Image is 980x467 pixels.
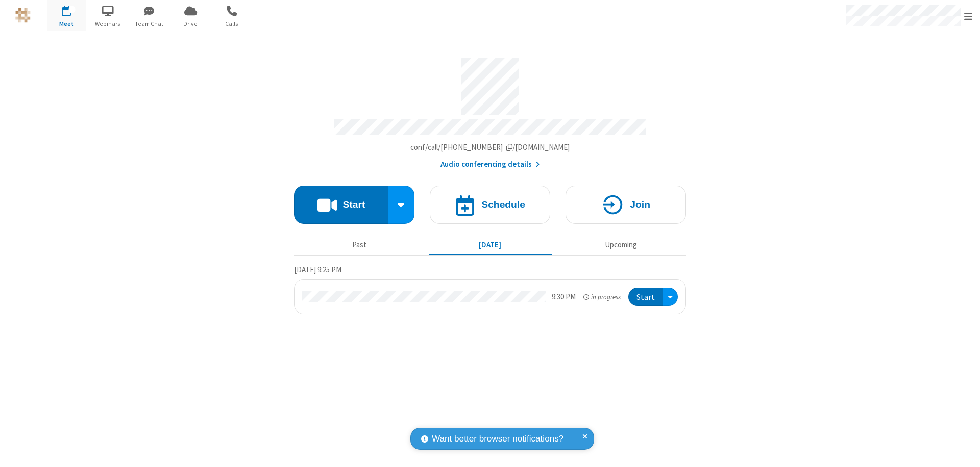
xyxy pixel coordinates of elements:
[432,432,563,446] span: Want better browser notifications?
[481,200,525,210] h4: Schedule
[69,6,76,13] div: 1
[213,19,251,29] span: Calls
[298,235,421,254] button: Past
[628,288,663,306] button: Start
[342,200,365,210] h4: Start
[410,142,570,152] span: Copy my meeting room link
[429,235,552,254] button: [DATE]
[130,19,168,29] span: Team Chat
[388,186,415,224] div: Start conference options
[663,288,678,306] div: Open menu
[171,19,210,29] span: Drive
[294,265,341,274] span: [DATE] 9:25 PM
[15,8,31,23] img: QA Selenium DO NOT DELETE OR CHANGE
[440,159,540,170] button: Audio conferencing details
[430,186,550,224] button: Schedule
[294,50,686,170] section: Account details
[47,19,86,29] span: Meet
[410,142,570,153] button: Copy my meeting room linkCopy my meeting room link
[294,186,388,224] button: Start
[566,186,686,224] button: Join
[559,235,682,254] button: Upcoming
[294,264,686,315] section: Today's Meetings
[89,19,127,29] span: Webinars
[552,291,576,303] div: 9:30 PM
[583,292,621,302] em: in progress
[630,200,650,210] h4: Join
